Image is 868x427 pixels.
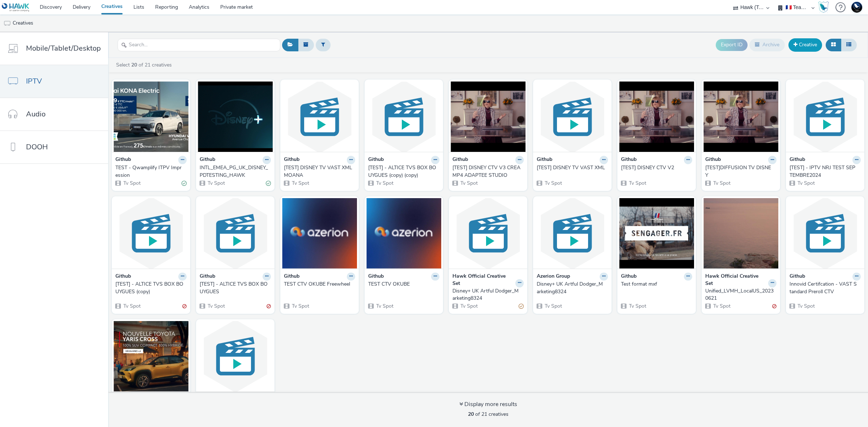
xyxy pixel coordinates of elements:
div: TEST CTV OKUBE Freewheel [284,281,352,288]
div: Partially valid [519,303,524,310]
a: Test format mxf [621,281,692,288]
img: INTL_EMEA_PG_UK_DISNEY_PDTESTING_HAWK visual [198,81,273,152]
a: [TEST] DISNEY TV VAST XML [537,164,608,171]
img: undefined Logo [2,3,30,12]
div: Test format mxf [621,281,689,288]
img: Disney+ UK Artful Dodger_Marketing8324 visual [451,198,526,269]
span: Tv Spot [123,303,141,309]
a: [TEST] - ALTICE TVS BOX BOUYGUES (copy) [115,281,187,295]
img: [TEST] - ALTICE TVS BOX BOUYGUES (copy) visual [114,198,188,269]
img: Disney+ UK Artful Dodger_Marketing8324 visual [535,198,610,269]
input: Search... [118,39,280,51]
a: Disney+ UK Artful Dodger_Marketing8324 [537,281,608,295]
a: TEST CTV OKUBE Freewheel [284,281,355,288]
img: tv [4,20,11,27]
div: [TEST] - ALTICE TVS BOX BOUYGUES [200,281,268,295]
div: Valid [182,180,187,187]
div: Display more results [459,400,517,409]
div: Innovid Certifcation - VAST Standard Preroll CTV [790,281,858,295]
span: Tv Spot [544,303,562,309]
span: DOOH [26,142,48,152]
span: IPTV [26,76,42,86]
a: [TEST]DIFFUSION TV DISNEY [705,164,776,179]
a: [TEST] DISNEY CTV V3 CREA MP4 ADAPTEE STUDIO [452,164,524,179]
span: Tv Spot [291,303,309,309]
img: [TEST] - IPTV NRJ TEST SEPTEMBRE2024 visual [788,81,863,152]
div: [TEST] DISNEY CTV V3 CREA MP4 ADAPTEE STUDIO [452,164,521,179]
strong: Github [368,156,384,164]
div: Disney+ UK Artful Dodger_Marketing8324 [452,287,521,302]
span: Tv Spot [207,303,225,309]
a: Creative [788,38,822,51]
span: of 21 creatives [468,411,509,418]
div: [TEST]DIFFUSION TV DISNEY [705,164,774,179]
a: Select of 21 creatives [115,61,175,68]
span: Audio [26,109,46,119]
a: [TEST] DISNEY CTV V2 [621,164,692,171]
div: [TEST] - ALTICE TVS BOX BOUYGUES (copy) (copy) [368,164,437,179]
div: Valid [266,180,271,187]
strong: Hawk Official Creative Set [452,273,514,287]
div: [TEST] DISNEY TV VAST XML MOANA [284,164,352,179]
span: Tv Spot [291,180,309,187]
span: Tv Spot [207,180,225,187]
img: [TEST] DISNEY TV VAST XML visual [535,81,610,152]
strong: Github [705,156,721,164]
span: Tv Spot [797,180,815,187]
a: [TEST] DISNEY TV VAST XML MOANA [284,164,355,179]
button: Grid [826,39,841,51]
div: Invalid [182,303,187,310]
span: Tv Spot [628,303,646,309]
div: [TEST] DISNEY CTV V2 [621,164,689,171]
span: Tv Spot [712,303,731,309]
a: Disney+ UK Artful Dodger_Marketing8324 [452,287,524,302]
img: [TEST] DISNEY TV VAST XML MOANA visual [282,81,357,152]
div: INTL_EMEA_PG_UK_DISNEY_PDTESTING_HAWK [200,164,268,179]
span: Mobile/Tablet/Desktop [26,43,101,54]
a: Unified_LVMH_LocalUS_20230621 [705,287,776,302]
div: TEST CTV OKUBE [368,281,437,288]
strong: Github [115,273,131,281]
strong: Github [115,156,131,164]
strong: Github [537,156,552,164]
img: [TEST] DISNEY CTV V2 visual [619,81,694,152]
strong: Github [621,156,637,164]
img: [TEST]DIFFUSION TV DISNEY visual [703,81,778,152]
strong: 20 [131,61,137,68]
img: Test format mxf visual [619,198,694,269]
strong: Github [200,273,215,281]
strong: Github [790,156,805,164]
button: Export ID [716,39,748,51]
a: Hawk Academy [818,1,832,13]
span: Tv Spot [375,180,393,187]
img: [TEST] DISNEY CTV V3 CREA MP4 ADAPTEE STUDIO visual [451,81,526,152]
strong: Github [621,273,637,281]
div: Invalid [772,303,776,310]
div: Disney+ UK Artful Dodger_Marketing8324 [537,281,605,295]
img: TEST CTV OKUBE visual [366,198,441,269]
a: TEST - Qwamplify ITPV Impression [115,164,187,179]
div: [TEST] - ALTICE TVS BOX BOUYGUES (copy) [115,281,184,295]
a: INTL_EMEA_PG_UK_DISNEY_PDTESTING_HAWK [200,164,271,179]
span: Tv Spot [712,180,731,187]
strong: Hawk Official Creative Set [705,273,766,287]
img: Unified_LVMH_LocalUS_20230621 visual [703,198,778,269]
div: Invalid [267,303,271,310]
a: [TEST] - IPTV NRJ TEST SEPTEMBRE2024 [790,164,861,179]
strong: Github [368,273,384,281]
button: Archive [749,39,785,51]
div: Unified_LVMH_LocalUS_20230621 [705,287,774,302]
strong: Github [200,156,215,164]
a: TEST CTV OKUBE [368,281,439,288]
strong: Github [284,273,299,281]
strong: Github [452,156,468,164]
div: [TEST] - IPTV NRJ TEST SEPTEMBRE2024 [790,164,858,179]
img: [TEST] - ALTICE TVS BOX BOUYGUES (copy) (copy) visual [366,81,441,152]
span: Tv Spot [375,303,393,309]
img: TEST CTV OKUBE Freewheel visual [282,198,357,269]
strong: 20 [468,411,474,418]
img: [TEST] - ALTICE TVS BOX BOUYGUES visual [198,198,273,269]
a: Innovid Certifcation - VAST Standard Preroll CTV [790,281,861,295]
span: Tv Spot [628,180,646,187]
span: Tv Spot [544,180,562,187]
